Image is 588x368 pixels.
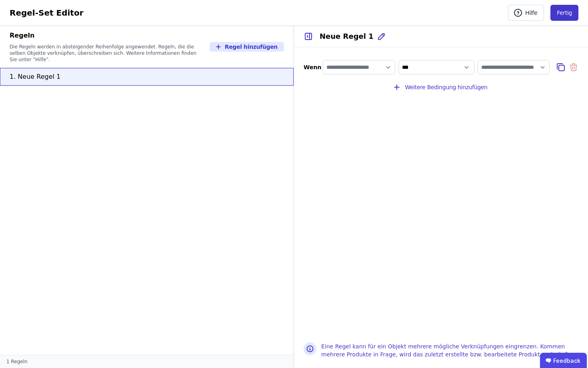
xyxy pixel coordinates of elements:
span: 1. Neue Regel 1 [10,72,60,82]
span: Wenn [304,63,320,71]
button: Regel hinzufügen [210,42,284,52]
div: Eine Regel kann für ein Objekt mehrere mögliche Verknüpfungen eingrenzen. Kommen mehrere Produkte... [321,342,578,358]
button: Weitere Bedingung hinzufügen [388,79,494,95]
div: Regel-Set Editor [10,7,84,18]
div: Neue Regel 1 [320,31,374,42]
button: value [478,60,550,74]
button: filter_by [323,60,395,74]
div: Regeln [10,31,200,40]
div: Die Regeln werden in absteigender Reihenfolge angewendet. Regeln, die die selben Objekte verknüpf... [10,44,200,63]
button: Fertig [550,5,578,21]
button: Hilfe [508,5,544,21]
